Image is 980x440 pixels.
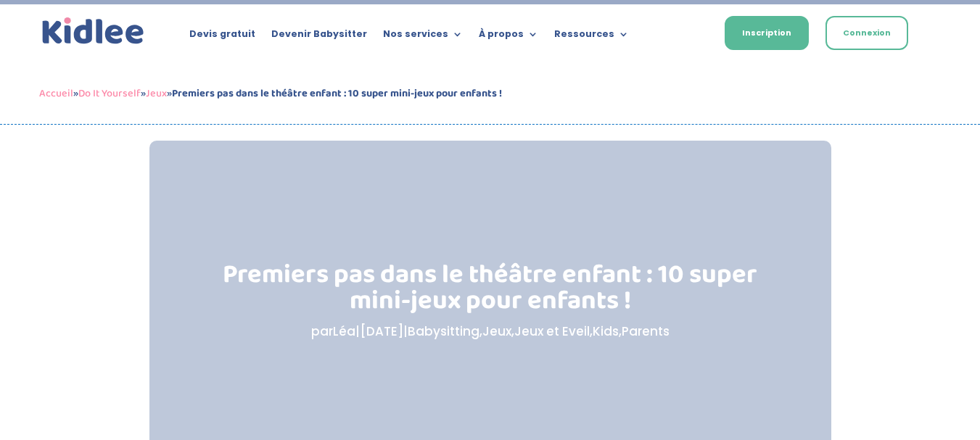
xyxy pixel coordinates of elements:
[408,323,479,340] a: Babysitting
[333,323,355,340] a: Léa
[222,262,758,321] h1: Premiers pas dans le théâtre enfant : 10 super mini-jeux pour enfants !
[622,323,670,340] a: Parents
[514,323,590,340] a: Jeux et Eveil
[482,323,511,340] a: Jeux
[360,323,403,340] span: [DATE]
[222,321,758,342] p: par | | , , , ,
[593,323,619,340] a: Kids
